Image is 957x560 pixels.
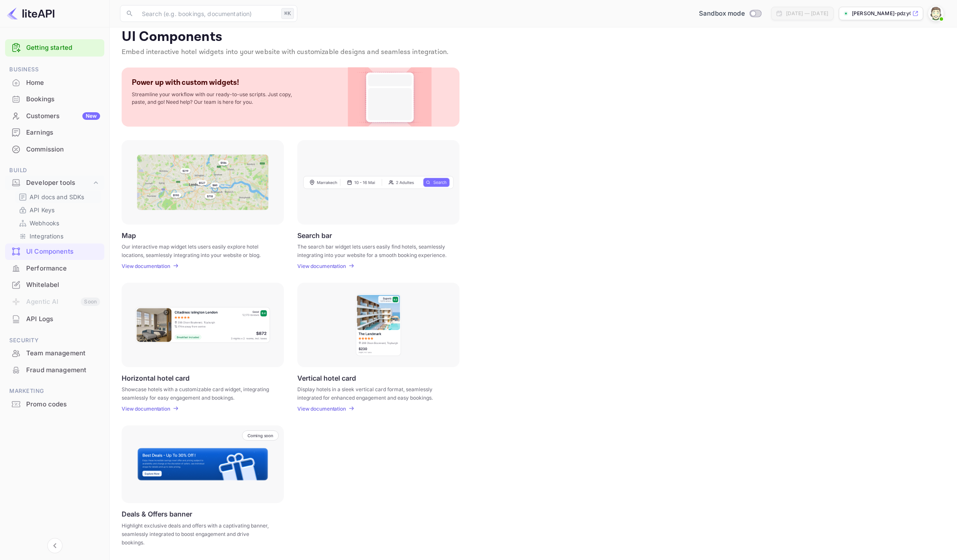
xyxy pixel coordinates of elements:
[122,243,273,258] p: Our interactive map widget lets users easily explore hotel locations, seamlessly integrating into...
[5,108,104,124] a: CustomersNew
[122,374,190,382] p: Horizontal hotel card
[82,112,100,120] div: New
[122,263,173,269] a: View documentation
[297,243,449,258] p: The search bar widget lets users easily find hotels, seamlessly integrating into your website for...
[19,192,98,201] a: API docs and SDKs
[281,8,294,19] div: ⌘K
[297,263,346,269] p: View documentation
[122,385,273,400] p: Showcase hotels with a customizable card widget, integrating seamlessly for easy engagement and b...
[5,345,104,362] div: Team management
[297,263,348,269] a: View documentation
[19,232,98,241] a: Integrations
[5,166,104,175] span: Build
[5,65,104,74] span: Business
[26,178,92,188] div: Developer tools
[26,111,100,121] div: Customers
[929,7,943,20] img: Angelo Maiorano
[47,538,63,553] button: Collapse navigation
[5,362,104,378] a: Fraud management
[122,522,273,547] p: Highlight exclusive deals and offers with a captivating banner, seamlessly integrated to boost en...
[297,406,348,412] a: View documentation
[122,510,192,518] p: Deals & Offers banner
[5,124,104,140] a: Earnings
[297,406,346,412] p: View documentation
[247,433,273,438] p: Coming soon
[26,247,100,257] div: UI Components
[122,406,173,412] a: View documentation
[5,362,104,379] div: Fraud management
[15,204,101,216] div: API Keys
[122,406,170,412] p: View documentation
[5,91,104,107] a: Bookings
[297,385,449,400] p: Display hotels in a sleek vertical card format, seamlessly integrated for enhanced engagement and...
[5,277,104,293] div: Whitelabel
[5,311,104,327] a: API Logs
[122,231,136,239] p: Map
[852,10,911,17] p: [PERSON_NAME]-pdzy0....
[5,311,104,327] div: API Logs
[26,280,100,290] div: Whitelabel
[137,447,269,481] img: Banner Frame
[137,154,269,210] img: Map Frame
[26,314,100,324] div: API Logs
[15,191,101,203] div: API docs and SDKs
[30,219,59,227] p: Webhooks
[26,95,100,104] div: Bookings
[5,243,104,259] a: UI Components
[5,176,104,190] div: Developer tools
[26,128,100,138] div: Earnings
[122,263,170,269] p: View documentation
[15,217,101,229] div: Webhooks
[5,39,104,57] div: Getting started
[26,264,100,273] div: Performance
[5,75,104,90] a: Home
[355,293,402,357] img: Vertical hotel card Frame
[5,141,104,157] a: Commission
[5,124,104,141] div: Earnings
[5,243,104,260] div: UI Components
[696,9,764,19] div: Switch to Production mode
[132,78,239,87] p: Power up with custom widgets!
[15,230,101,242] div: Integrations
[30,206,54,214] p: API Keys
[5,108,104,124] div: CustomersNew
[5,277,104,292] a: Whitelabel
[786,10,828,17] div: [DATE] — [DATE]
[26,400,100,409] div: Promo codes
[303,176,454,189] img: Search Frame
[5,336,104,345] span: Security
[26,43,100,53] a: Getting started
[137,5,278,22] input: Search (e.g. bookings, documentation)
[19,206,98,214] a: API Keys
[699,9,745,19] span: Sandbox mode
[122,29,945,46] p: UI Components
[5,387,104,396] span: Marketing
[30,232,63,241] p: Integrations
[5,260,104,276] a: Performance
[5,345,104,361] a: Team management
[26,349,100,358] div: Team management
[356,68,424,127] img: Custom Widget PNG
[135,306,271,344] img: Horizontal hotel card Frame
[5,396,104,412] a: Promo codes
[132,91,301,106] p: Streamline your workflow with our ready-to-use scripts. Just copy, paste, and go! Need help? Our ...
[26,78,100,88] div: Home
[5,91,104,108] div: Bookings
[297,231,332,239] p: Search bar
[5,141,104,158] div: Commission
[26,365,100,375] div: Fraud management
[7,7,54,20] img: LiteAPI logo
[297,374,356,382] p: Vertical hotel card
[5,75,104,91] div: Home
[5,396,104,413] div: Promo codes
[30,192,84,201] p: API docs and SDKs
[26,145,100,154] div: Commission
[19,219,98,227] a: Webhooks
[5,260,104,277] div: Performance
[122,47,945,57] p: Embed interactive hotel widgets into your website with customizable designs and seamless integrat...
